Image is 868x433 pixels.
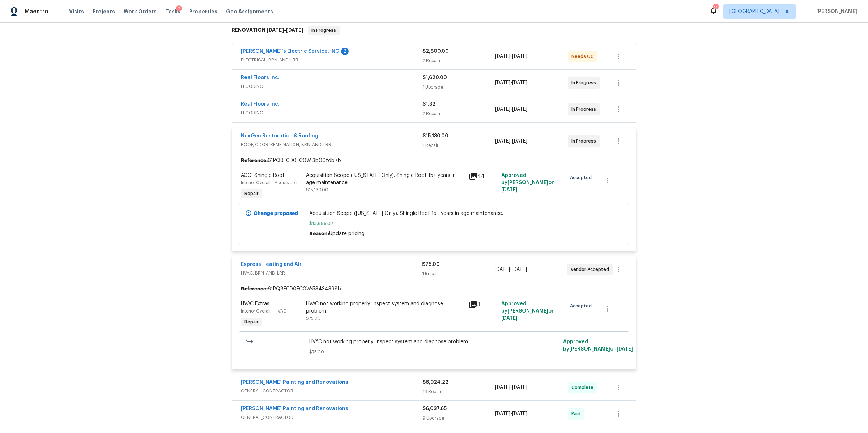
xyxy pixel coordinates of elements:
b: Change proposed [254,211,298,216]
span: $6,924.22 [422,380,448,385]
span: $75.00 [309,348,559,356]
span: Geo Assignments [226,8,273,15]
div: 3 [469,300,497,309]
span: - [267,27,303,33]
span: [DATE] [267,27,284,33]
b: Reference: [241,285,268,293]
span: Complete [571,384,596,391]
span: HVAC Extras [241,301,269,306]
span: [DATE] [495,139,510,144]
span: $13,686.07 [309,220,559,227]
span: Approved by [PERSON_NAME] on [501,301,555,321]
span: Interior Overall - Acquisition [241,181,297,185]
span: Needs QC [571,53,597,60]
span: [DATE] [495,385,510,390]
span: [DATE] [495,267,510,272]
span: Projects [93,8,115,15]
h6: RENOVATION [232,26,303,35]
span: [DATE] [501,316,518,321]
div: Acquisition Scope ([US_STATE] Only): Shingle Roof 15+ years in age maintenance. [306,172,464,186]
a: [PERSON_NAME] Painting and Renovations [241,406,348,411]
span: $6,037.65 [422,406,447,411]
span: $75.00 [306,316,321,320]
span: $1.32 [422,102,435,107]
span: [DATE] [512,139,527,144]
span: [DATE] [286,27,303,33]
span: [DATE] [617,347,633,352]
span: [DATE] [512,80,527,85]
span: $1,620.00 [422,75,447,80]
span: [PERSON_NAME] [813,8,857,15]
span: Vendor Accepted [571,266,612,273]
a: Real Floors Inc. [241,102,280,107]
span: Accepted [570,174,595,181]
span: $75.00 [422,262,440,267]
span: In Progress [309,27,339,34]
div: RENOVATION [DATE]-[DATE]In Progress [230,19,638,42]
span: HVAC, BRN_AND_LRR [241,269,422,277]
span: - [495,137,527,145]
a: [PERSON_NAME] Painting and Renovations [241,380,348,385]
span: [DATE] [512,385,527,390]
span: In Progress [571,137,599,145]
span: - [495,410,527,417]
span: Repair [242,318,261,326]
span: GENERAL_CONTRACTOR [241,387,422,395]
span: Properties [189,8,217,15]
b: Reference: [241,157,268,164]
span: - [495,79,527,86]
span: [DATE] [512,54,527,59]
span: In Progress [571,79,599,86]
span: Repair [242,190,261,197]
span: Approved by [PERSON_NAME] on [501,173,555,192]
span: Acquisition Scope ([US_STATE] Only): Shingle Roof 15+ years in age maintenance. [309,210,559,217]
a: Real Floors Inc. [241,75,280,80]
span: ROOF, ODOR_REMEDIATION, BRN_AND_LRR [241,141,422,148]
span: ACQ: Shingle Roof [241,173,285,178]
span: Paid [571,410,583,417]
span: $15,130.00 [306,188,328,192]
span: - [495,384,527,391]
span: Accepted [570,302,595,310]
div: 61PQ8E0D0EC0W-3b00fdb7b [232,154,636,167]
div: 2 [341,48,349,55]
span: - [495,106,527,113]
span: In Progress [571,106,599,113]
span: Update pricing [329,231,365,236]
span: [DATE] [512,107,527,112]
div: 16 Repairs [422,388,495,395]
span: [DATE] [512,411,527,416]
div: 1 Repair [422,142,495,149]
span: FLOORING [241,109,422,116]
span: [DATE] [512,267,527,272]
span: Work Orders [124,8,157,15]
span: Reason: [309,231,329,236]
div: 21 [713,4,718,12]
span: [DATE] [495,54,510,59]
span: $15,130.00 [422,133,448,139]
span: Tasks [165,9,180,14]
span: Visits [69,8,84,15]
span: - [495,53,527,60]
div: 44 [469,172,497,181]
span: [DATE] [495,107,510,112]
div: 1 Repair [422,270,494,277]
div: 2 Repairs [422,110,495,117]
div: 1 Upgrade [422,84,495,91]
div: 2 Repairs [422,57,495,64]
div: 9 Upgrade [422,415,495,422]
a: [PERSON_NAME]'s Electric Service, INC [241,49,339,54]
span: - [495,266,527,273]
span: [DATE] [495,411,510,416]
span: Maestro [25,8,48,15]
span: [DATE] [495,80,510,85]
span: ELECTRICAL, BRN_AND_LRR [241,56,422,64]
span: GENERAL_CONTRACTOR [241,414,422,421]
div: 2 [176,5,182,13]
span: [DATE] [501,187,518,192]
span: [GEOGRAPHIC_DATA] [729,8,779,15]
div: 61PQ8E0D0EC0W-53434398b [232,283,636,296]
span: $2,800.00 [422,49,449,54]
a: Express Heating and Air [241,262,302,267]
span: Interior Overall - HVAC [241,309,286,313]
